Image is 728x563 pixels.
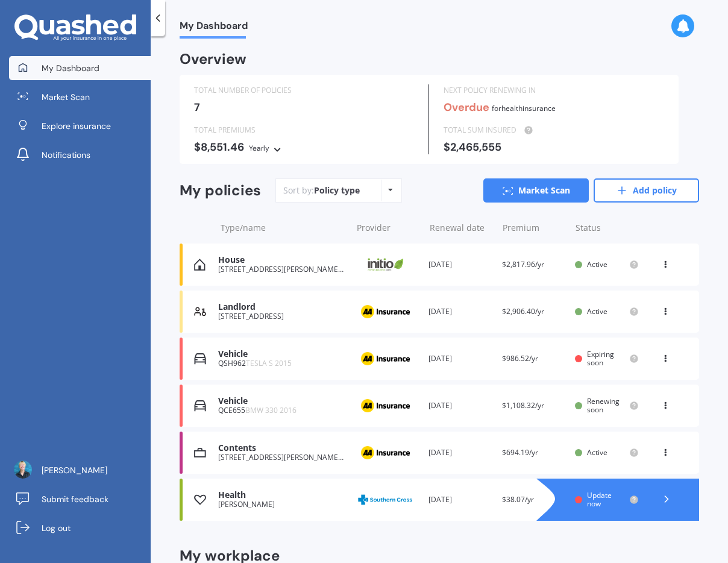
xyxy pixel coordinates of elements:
span: Active [587,259,607,269]
a: Submit feedback [9,487,151,511]
img: Health [194,494,206,506]
a: Market Scan [483,178,589,203]
span: My Dashboard [180,20,248,36]
div: NEXT POLICY RENEWING IN [444,84,664,96]
div: TOTAL NUMBER OF POLICIES [194,84,414,96]
div: [STREET_ADDRESS] [218,312,345,321]
div: Landlord [218,302,345,312]
span: Active [587,447,607,458]
div: [DATE] [428,353,492,365]
span: for Health insurance [492,103,556,113]
img: Vehicle [194,400,206,412]
div: TOTAL SUM INSURED [444,124,664,136]
div: 7 [194,101,414,113]
div: Vehicle [218,396,345,406]
div: My policies [180,182,261,200]
div: Vehicle [218,349,345,359]
span: $2,817.96/yr [502,259,544,269]
div: Health [218,490,345,500]
div: Sort by: [283,184,360,197]
span: $1,108.32/yr [502,400,544,410]
span: Update now [587,490,612,509]
div: Yearly [249,142,269,154]
span: Market Scan [42,91,90,103]
span: Notifications [42,149,90,161]
a: Notifications [9,143,151,167]
img: Southern Cross [355,488,415,511]
span: Explore insurance [42,120,111,132]
span: $986.52/yr [502,353,538,363]
div: [PERSON_NAME] [218,500,345,509]
div: $8,551.46 [194,141,414,154]
a: Add policy [594,178,699,203]
span: Submit feedback [42,493,108,505]
img: House [194,259,206,271]
div: Overview [180,53,246,65]
a: Explore insurance [9,114,151,138]
a: [PERSON_NAME] [9,458,151,482]
div: [DATE] [428,400,492,412]
img: Contents [194,447,206,459]
div: $2,465,555 [444,141,664,153]
img: AA [355,441,415,464]
div: [STREET_ADDRESS][PERSON_NAME][PERSON_NAME] [218,265,345,274]
div: [DATE] [428,306,492,318]
div: Premium [503,222,566,234]
img: AA [355,300,415,323]
img: AA [355,347,415,370]
a: My Dashboard [9,56,151,80]
div: House [218,255,345,265]
span: TESLA S 2015 [246,358,292,368]
img: 3f54c882ffb2224d03556f13858a152e [14,461,32,479]
span: Expiring soon [587,349,614,368]
div: TOTAL PREMIUMS [194,124,414,136]
div: Status [576,222,639,234]
div: [STREET_ADDRESS][PERSON_NAME][PERSON_NAME] [218,453,345,462]
div: [DATE] [428,494,492,506]
span: [PERSON_NAME] [42,464,107,476]
div: Provider [357,222,420,234]
span: $694.19/yr [502,447,538,458]
img: AA [355,394,415,417]
div: Renewal date [430,222,493,234]
div: Type/name [221,222,347,234]
span: $2,906.40/yr [502,306,544,316]
span: Renewing soon [587,396,620,415]
img: Landlord [194,306,206,318]
img: Vehicle [194,353,206,365]
span: My Dashboard [42,62,99,74]
a: Log out [9,516,151,540]
div: [DATE] [428,447,492,459]
div: Contents [218,443,345,453]
span: Active [587,306,607,316]
div: QCE655 [218,406,345,415]
div: Policy type [314,184,360,197]
div: My workplace [180,550,699,562]
b: Overdue [444,100,489,115]
div: [DATE] [428,259,492,271]
span: BMW 330 2016 [245,405,297,415]
div: QSH962 [218,359,345,368]
a: Market Scan [9,85,151,109]
img: Initio [355,253,415,276]
span: Log out [42,522,71,534]
span: $38.07/yr [502,494,534,505]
